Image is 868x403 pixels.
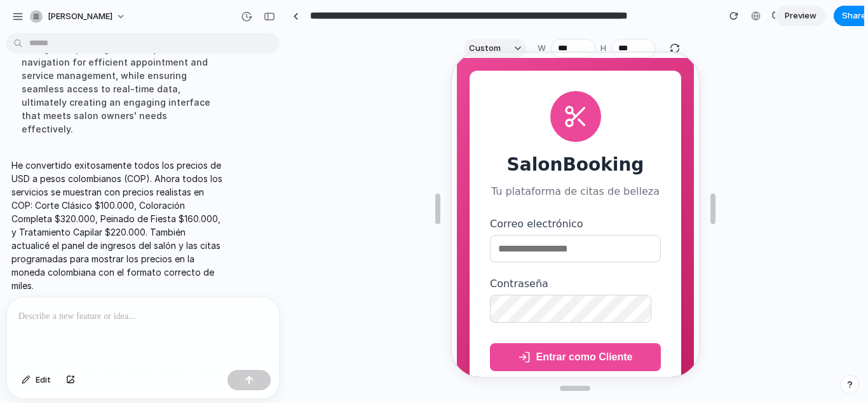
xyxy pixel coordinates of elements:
[25,6,132,27] button: [PERSON_NAME]
[48,10,112,23] span: [PERSON_NAME]
[464,39,526,58] button: Custom
[775,6,826,26] a: Preview
[38,165,209,177] label: Correo electrónico
[38,225,209,237] label: Contraseña
[38,132,209,145] p: Tu plataforma de citas de belleza
[15,370,57,390] button: Edit
[11,159,224,292] p: He convertido exitosamente todos los precios de USD a pesos colombianos (COP). Ahora todos los se...
[38,290,209,318] button: Entrar como Cliente
[38,101,209,122] h1: SalonBooking
[785,10,817,22] span: Preview
[842,10,866,22] span: Share
[36,374,51,386] span: Edit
